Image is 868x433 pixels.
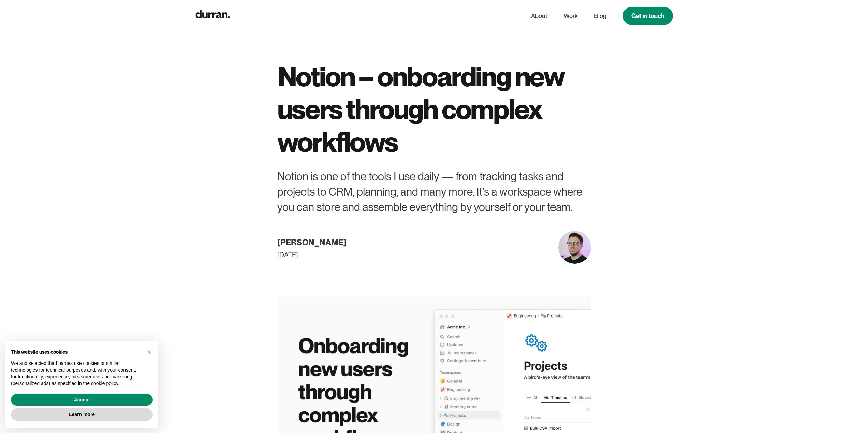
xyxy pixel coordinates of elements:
[531,10,547,22] a: About
[11,408,153,421] button: Learn more
[277,60,591,158] h1: Notion – onboarding new users through complex workflows
[11,394,153,406] button: Accept
[277,235,347,250] div: [PERSON_NAME]
[623,7,673,25] a: Get in touch
[277,169,591,215] div: Notion is one of the tools I use daily — from tracking tasks and projects to CRM, planning, and m...
[11,349,142,355] h2: This website uses cookies
[11,360,142,387] p: We and selected third parties use cookies or similar technologies for technical purposes and, wit...
[564,10,578,22] a: Work
[277,250,298,260] div: [DATE]
[147,348,151,356] span: ×
[144,346,155,357] button: Close this notice
[195,9,230,23] a: home
[594,10,606,22] a: Blog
